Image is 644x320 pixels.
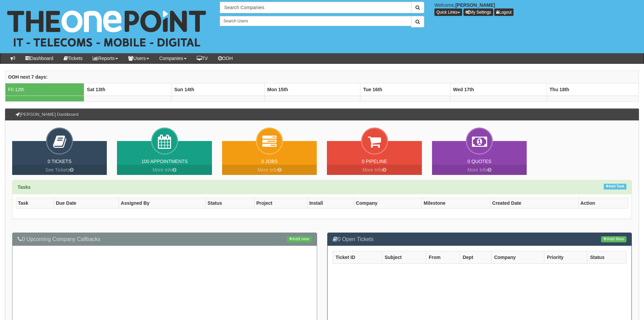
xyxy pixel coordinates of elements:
[455,2,495,8] b: [PERSON_NAME]
[463,8,493,16] a: My Settings
[117,165,212,175] a: More Info
[494,8,514,16] a: Logout
[354,198,422,208] th: Company
[58,53,88,63] a: Tickets
[261,159,278,164] a: 0 Jobs
[287,236,311,242] a: Add new
[460,251,491,264] th: Dept
[450,83,547,96] th: Wed 17th
[307,198,354,208] th: Install
[333,251,382,264] th: Ticket ID
[601,236,626,242] a: Add New
[429,2,644,16] div: Welcome,
[578,198,628,208] th: Action
[88,53,123,63] a: Reports
[544,251,587,264] th: Priority
[141,159,188,164] a: 100 Appointments
[434,8,462,16] button: Quick Links
[84,83,171,96] th: Sat 13th
[468,159,492,164] a: 0 Quotes
[222,165,317,175] a: More Info
[16,198,54,208] th: Task
[171,83,264,96] th: Sun 14th
[123,53,154,63] a: Users
[5,71,639,83] th: OOH next 7 days:
[382,251,426,264] th: Subject
[547,83,639,96] th: Thu 18th
[490,198,578,208] th: Created Date
[12,165,107,175] a: See Tickets
[327,165,422,175] a: More Info
[491,251,544,264] th: Company
[587,251,626,264] th: Status
[426,251,460,264] th: From
[48,159,72,164] a: 0 Tickets
[20,53,58,63] a: Dashboard
[206,198,255,208] th: Status
[119,198,206,208] th: Assigned By
[5,83,84,96] td: Fri 12th
[362,159,387,164] a: 0 Pipeline
[213,53,238,63] a: OOH
[255,198,308,208] th: Project
[12,109,82,120] h3: [PERSON_NAME] Dashboard
[54,198,119,208] th: Due Date
[18,184,31,190] strong: Tasks
[422,198,491,208] th: Milestone
[333,236,627,242] h3: 0 Open Tickets
[360,83,450,96] th: Tue 16th
[220,16,411,26] input: Search Users
[264,83,360,96] th: Mon 15th
[192,53,213,63] a: TV
[154,53,192,63] a: Companies
[220,2,411,13] input: Search Companies
[18,236,312,242] h3: 0 Upcoming Company Callbacks
[432,165,527,175] a: More Info
[604,184,626,189] a: Add Task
